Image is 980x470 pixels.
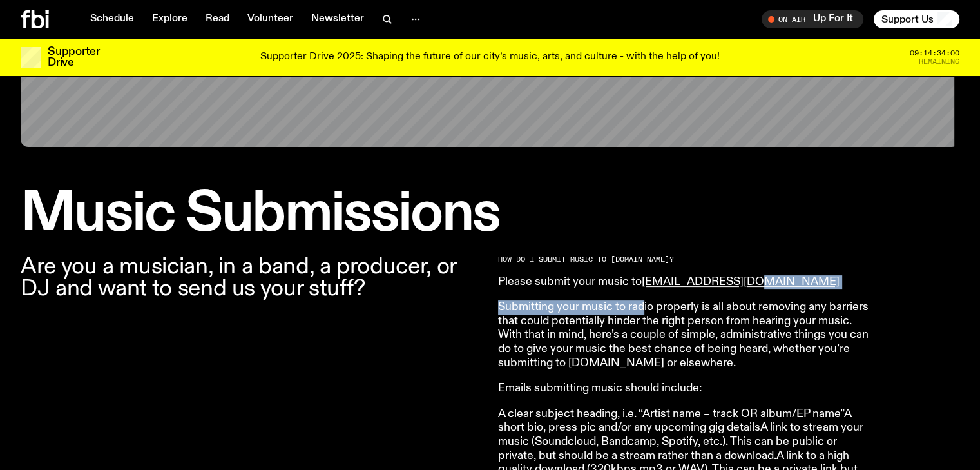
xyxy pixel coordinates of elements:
[498,256,869,263] h2: HOW DO I SUBMIT MUSIC TO [DOMAIN_NAME]?
[881,14,934,25] span: Support Us
[21,256,483,300] p: Are you a musician, in a band, a producer, or DJ and want to send us your stuff?
[498,382,869,396] p: Emails submitting music should include:
[303,10,372,28] a: Newsletter
[498,275,869,289] p: Please submit your music to
[21,188,959,240] h1: Music Submissions
[910,50,959,57] span: 09:14:34:00
[642,276,840,288] a: [EMAIL_ADDRESS][DOMAIN_NAME]
[144,10,195,28] a: Explore
[48,46,99,68] h3: Supporter Drive
[762,10,863,28] button: On AirUp For It
[874,10,959,28] button: Support Us
[919,58,959,65] span: Remaining
[198,10,237,28] a: Read
[82,10,142,28] a: Schedule
[240,10,301,28] a: Volunteer
[260,52,720,63] p: Supporter Drive 2025: Shaping the future of our city’s music, arts, and culture - with the help o...
[498,300,869,370] p: Submitting your music to radio properly is all about removing any barriers that could potentially...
